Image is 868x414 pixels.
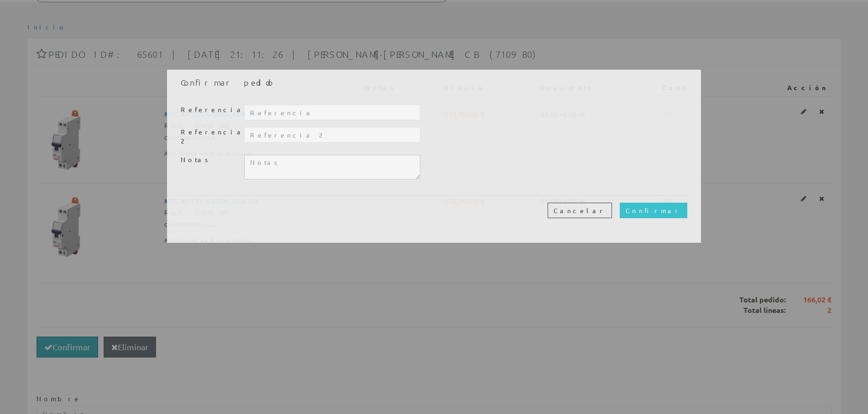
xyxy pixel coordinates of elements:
label: Referencia 2 [174,128,237,146]
input: Referencia 2 [244,127,420,143]
button: Cancelar [548,203,612,218]
input: Confirmar [620,203,687,218]
label: Notas [174,155,237,164]
h4: Confirmar pedido [181,77,687,88]
input: Referencia [244,105,420,120]
label: Referencia [174,105,237,114]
